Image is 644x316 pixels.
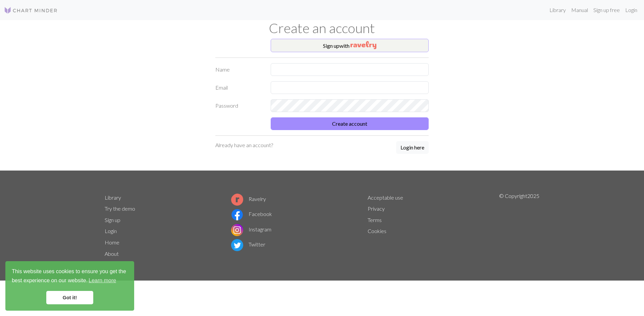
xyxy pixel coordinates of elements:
img: Logo [4,6,58,14]
a: Home [105,239,119,245]
a: Sign up [105,217,120,223]
label: Name [211,63,267,76]
a: Instagram [231,226,271,232]
a: Library [105,194,121,201]
a: Twitter [231,241,265,247]
a: Manual [569,3,591,17]
a: Library [547,3,569,17]
button: Login here [396,141,429,154]
label: Password [211,99,267,112]
a: learn more about cookies [88,276,117,286]
label: Email [211,81,267,94]
a: About [105,250,119,257]
a: Try the demo [105,205,135,212]
a: Login [105,228,117,234]
button: Create account [271,117,429,130]
img: Ravelry logo [231,194,243,206]
a: Terms [368,217,382,223]
a: Login [623,3,640,17]
button: Sign upwith [271,39,429,52]
img: Ravelry [351,41,376,49]
a: dismiss cookie message [46,291,93,304]
a: Privacy [368,205,385,212]
img: Facebook logo [231,209,243,221]
h1: Create an account [101,20,543,36]
span: This website uses cookies to ensure you get the best experience on our website. [12,268,128,286]
a: Acceptable use [368,194,403,201]
p: Already have an account? [215,141,273,149]
a: Cookies [368,228,386,234]
div: cookieconsent [5,261,134,311]
a: Ravelry [231,196,266,202]
img: Instagram logo [231,224,243,236]
a: Facebook [231,211,272,217]
img: Twitter logo [231,239,243,251]
a: Sign up free [591,3,623,17]
p: © Copyright 2025 [499,192,539,259]
a: Login here [396,141,429,154]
